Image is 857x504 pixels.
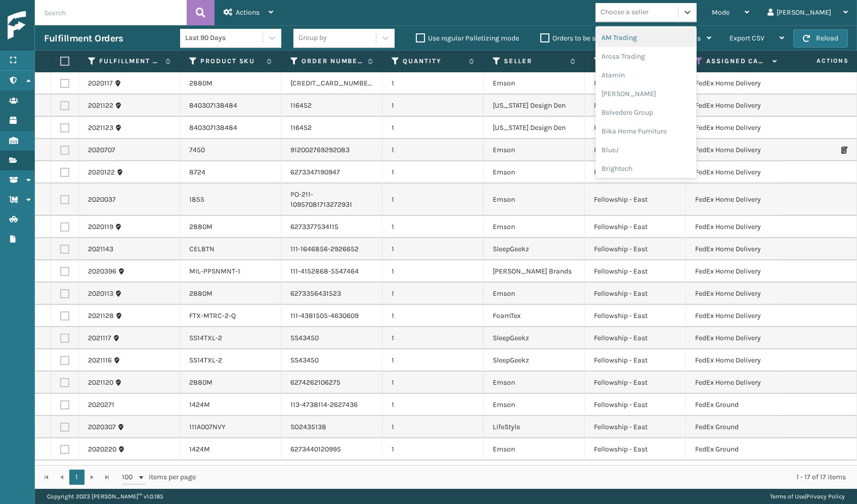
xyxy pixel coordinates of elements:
[484,95,585,117] td: [US_STATE] Design Den
[770,493,805,500] a: Terms of Use
[88,222,113,232] a: 2020119
[601,7,649,18] div: Choose a seller
[585,305,686,327] td: Fellowship - East
[585,117,686,139] td: Fellowship - East
[686,184,787,216] td: FedEx Home Delivery
[302,57,363,66] label: Order Number
[281,184,382,216] td: PO-211-10957081713272931
[382,95,484,117] td: 1
[585,394,686,416] td: Fellowship - East
[382,161,484,184] td: 1
[686,327,787,349] td: FedEx Home Delivery
[88,311,114,321] a: 2021128
[403,57,464,66] label: Quantity
[88,400,114,410] a: 2020271
[484,327,585,349] td: SleepGeekz
[189,423,226,431] a: 111A007NVY
[200,57,262,66] label: Product SKU
[189,79,212,87] a: 2880M
[281,394,382,416] td: 113-4738114-2627436
[730,34,764,42] span: Export CSV
[686,305,787,327] td: FedEx Home Delivery
[585,416,686,438] td: Fellowship - East
[585,327,686,349] td: Fellowship - East
[686,216,787,238] td: FedEx Home Delivery
[585,72,686,95] td: Fellowship - East
[88,195,116,205] a: 2020037
[686,349,787,372] td: FedEx Home Delivery
[585,216,686,238] td: Fellowship - East
[686,161,787,184] td: FedEx Home Delivery
[281,238,382,260] td: 111-1646856-2926652
[281,139,382,161] td: 912002769292083
[382,438,484,461] td: 1
[841,147,847,154] i: Print Packing Slip
[382,394,484,416] td: 1
[382,117,484,139] td: 1
[281,95,382,117] td: 116452
[47,489,163,504] p: Copyright 2023 [PERSON_NAME]™ v 1.0.185
[382,139,484,161] td: 1
[484,438,585,461] td: Emson
[686,372,787,394] td: FedEx Home Delivery
[88,422,116,432] a: 2020307
[44,32,123,44] h3: Fulfillment Orders
[189,378,212,387] a: 2880M
[484,161,585,184] td: Emson
[686,394,787,416] td: FedEx Ground
[686,416,787,438] td: FedEx Ground
[189,195,204,204] a: 1855
[770,489,845,504] div: |
[189,334,222,342] a: SS14TXL-2
[189,222,212,231] a: 2880M
[281,72,382,95] td: [CREDIT_CARD_NUMBER]
[189,400,210,409] a: 1424M
[382,260,484,283] td: 1
[281,117,382,139] td: 116452
[88,333,111,343] a: 2021117
[595,159,697,178] div: Brightech
[382,416,484,438] td: 1
[281,283,382,305] td: 6273356431523
[585,161,686,184] td: Fellowship - East
[281,161,382,184] td: 6273347190947
[595,66,697,84] div: Atamin
[484,349,585,372] td: SleepGeekz
[585,438,686,461] td: Fellowship - East
[585,238,686,260] td: Fellowship - East
[189,101,237,110] a: 840307138484
[585,372,686,394] td: Fellowship - East
[595,28,697,47] div: AM Trading
[806,493,845,500] a: Privacy Policy
[484,184,585,216] td: Emson
[595,141,697,159] div: BlueJ
[88,444,116,454] a: 2020220
[189,146,205,154] a: 7450
[484,72,585,95] td: Emson
[595,103,697,122] div: Belvedere Group
[585,283,686,305] td: Fellowship - East
[99,57,160,66] label: Fulfillment Order Id
[189,168,205,176] a: 8724
[210,472,846,482] div: 1 - 17 of 17 items
[595,84,697,103] div: [PERSON_NAME]
[686,117,787,139] td: FedEx Home Delivery
[189,267,240,276] a: MIL-PPSNMNT-1
[484,117,585,139] td: [US_STATE] Design Den
[189,445,210,453] a: 1424M
[382,327,484,349] td: 1
[281,349,382,372] td: SS43450
[298,33,327,43] div: Group by
[189,123,237,132] a: 840307138484
[484,372,585,394] td: Emson
[8,11,99,40] img: logo
[540,34,638,42] label: Orders to be shipped [DATE]
[585,95,686,117] td: Fellowship - East
[189,311,236,320] a: FTX-MTRC-2-Q
[484,305,585,327] td: FoamTex
[281,372,382,394] td: 6274262106275
[686,95,787,117] td: FedEx Home Delivery
[585,184,686,216] td: Fellowship - East
[484,283,585,305] td: Emson
[281,327,382,349] td: SS43450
